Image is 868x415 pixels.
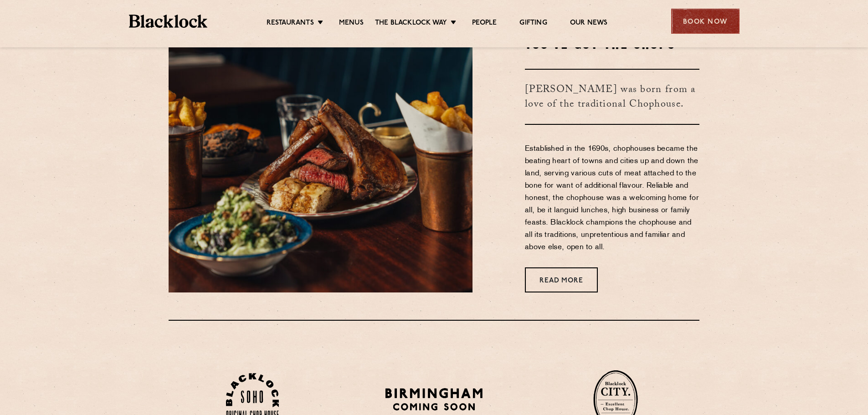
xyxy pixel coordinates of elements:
a: Read More [525,267,598,292]
p: Established in the 1690s, chophouses became the beating heart of towns and cities up and down the... [525,143,699,254]
img: BL_Textured_Logo-footer-cropped.svg [129,15,208,28]
h3: [PERSON_NAME] was born from a love of the traditional Chophouse. [525,69,699,125]
a: The Blacklock Way [375,19,447,29]
a: People [472,19,497,29]
a: Gifting [519,19,547,29]
a: Our News [570,19,608,29]
a: Menus [339,19,364,29]
div: Book Now [671,9,740,34]
img: BIRMINGHAM-P22_-e1747915156957.png [384,385,484,414]
a: Restaurants [267,19,314,29]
